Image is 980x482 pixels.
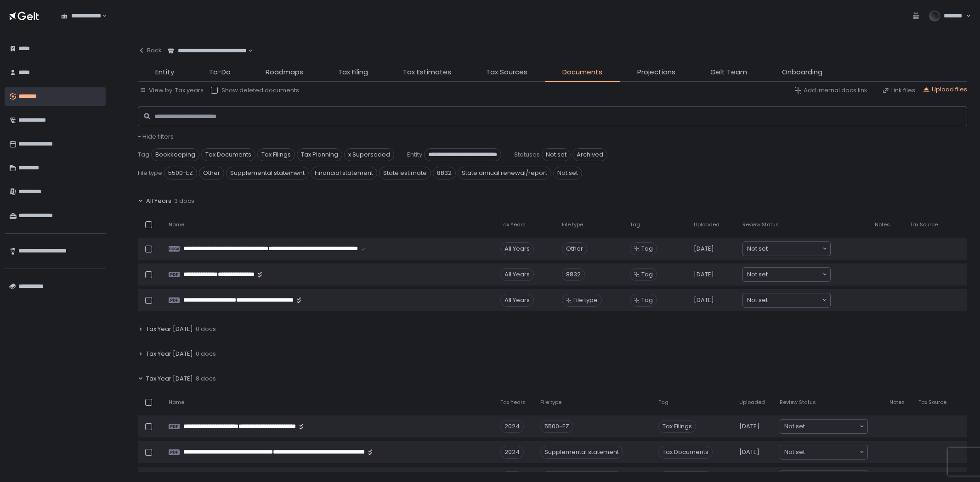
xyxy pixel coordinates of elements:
span: Tax Year [DATE] [146,350,193,358]
span: Notes [875,221,890,228]
span: Tag [138,151,149,159]
span: Review Status [742,221,779,228]
span: Tax Estimates [403,67,451,78]
span: Roadmaps [266,67,303,78]
span: Tax Source [910,221,938,228]
span: Supplemental statement [226,167,309,179]
span: Uploaded [694,221,719,228]
div: 5500-EZ [540,420,573,433]
span: 8832 [433,167,456,179]
div: Back [138,46,162,55]
span: [DATE] [739,422,759,431]
span: Tag [641,245,653,253]
span: Not set [542,148,571,161]
div: 2024 [500,446,524,459]
span: 0 docs [196,325,216,333]
span: 3 docs [174,197,194,205]
input: Search for option [768,270,821,279]
span: Tag [630,221,640,228]
span: File type [138,169,162,177]
span: Name [169,399,184,406]
span: Tax Documents [201,148,255,161]
span: To-Do [209,67,231,78]
span: x Superseded [344,148,394,161]
span: All Years [146,197,171,205]
span: [DATE] [694,245,714,253]
span: Projections [637,67,675,78]
span: Entity [407,151,422,159]
div: Search for option [162,41,253,61]
div: Search for option [743,293,830,307]
div: All Years [500,242,534,255]
span: Tax Filings [257,148,295,161]
span: Not set [784,422,805,431]
span: Not set [747,296,768,305]
span: Tax Source [918,399,946,406]
span: Archived [572,148,607,161]
span: Not set [747,244,768,253]
span: Not set [784,448,805,457]
button: Upload files [923,85,967,94]
span: Tax Filing [338,67,368,78]
span: Notes [889,399,905,406]
div: Search for option [743,268,830,281]
span: - Hide filters [138,132,174,141]
span: [DATE] [694,296,714,304]
button: View by: Tax years [140,86,204,95]
span: Tag [641,296,653,304]
button: - Hide filters [138,133,174,141]
input: Search for option [768,296,821,305]
span: Review Status [780,399,816,406]
span: Onboarding [782,67,822,78]
span: Tax Years [500,221,526,228]
div: Supplemental statement [540,446,623,459]
span: State annual renewal/report [458,167,551,179]
div: All Years [500,294,534,307]
span: Uploaded [739,399,765,406]
span: 8 docs [196,375,216,383]
span: [DATE] [694,270,714,279]
span: File type [573,296,598,304]
span: File type [540,399,561,406]
span: Documents [562,67,602,78]
span: State estimate [379,167,431,179]
span: Tax Planning [297,148,342,161]
span: Tax Sources [486,67,527,78]
input: Search for option [768,244,821,253]
span: Entity [155,67,174,78]
span: 0 docs [196,350,216,358]
div: Search for option [743,242,830,256]
button: Back [138,41,162,60]
span: Name [169,221,184,228]
span: Gelt Team [710,67,747,78]
div: Other [562,242,587,255]
span: Statuses [514,151,540,159]
span: Not set [553,167,582,179]
button: Add internal docs link [794,86,867,95]
div: Search for option [780,420,867,433]
span: 5500-EZ [164,167,197,179]
span: Tag [641,270,653,279]
span: Bookkeeping [151,148,199,161]
input: Search for option [805,448,859,457]
button: Link files [882,86,915,95]
span: Tax Documents [658,446,713,459]
div: All Years [500,268,534,281]
div: Search for option [780,445,867,459]
span: Tag [658,399,668,406]
span: Other [199,167,224,179]
input: Search for option [805,422,859,431]
div: 2024 [500,420,524,433]
span: File type [562,221,583,228]
span: Tax Filings [658,420,696,433]
div: 8832 [562,268,585,281]
span: Tax Year [DATE] [146,375,193,383]
div: Search for option [55,6,107,26]
span: Tax Year [DATE] [146,325,193,333]
span: Tax Years [500,399,526,406]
